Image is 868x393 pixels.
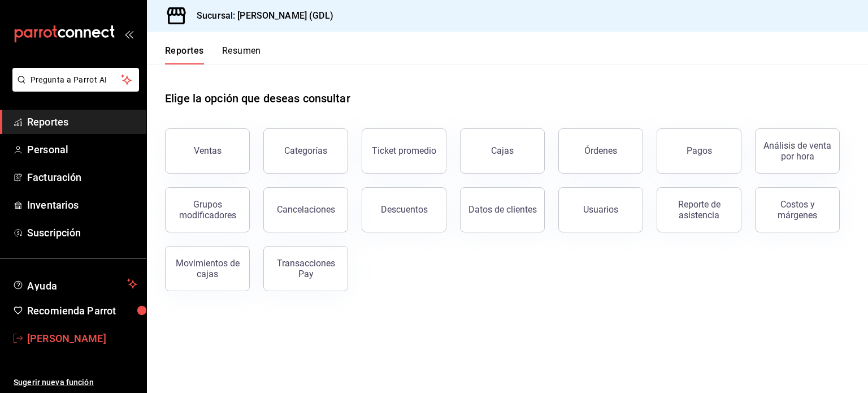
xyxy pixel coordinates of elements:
[27,225,137,240] span: Suscripción
[271,258,341,279] div: Transacciones Pay
[584,145,617,156] div: Órdenes
[165,246,250,291] button: Movimientos de cajas
[165,128,250,174] button: Ventas
[27,331,137,346] span: [PERSON_NAME]
[124,29,133,38] button: open_drawer_menu
[583,204,618,215] div: Usuarios
[664,199,734,221] div: Reporte de asistencia
[12,68,139,92] button: Pregunta a Parrot AI
[263,128,348,174] button: Categorías
[27,277,123,291] span: Ayuda
[165,45,261,64] div: navigation tabs
[188,9,333,23] h3: Sucursal: [PERSON_NAME] (GDL)
[8,82,139,94] a: Pregunta a Parrot AI
[14,377,137,388] span: Sugerir nueva función
[687,145,712,156] div: Pagos
[372,145,436,156] div: Ticket promedio
[762,140,832,162] div: Análisis de venta por hora
[491,144,514,158] div: Cajas
[755,187,840,232] button: Costos y márgenes
[657,128,741,174] button: Pagos
[222,45,261,64] button: Resumen
[172,199,242,221] div: Grupos modificadores
[172,258,242,279] div: Movimientos de cajas
[460,187,545,232] button: Datos de clientes
[460,128,545,174] a: Cajas
[27,170,137,185] span: Facturación
[755,128,840,174] button: Análisis de venta por hora
[165,90,350,107] h1: Elige la opción que deseas consultar
[381,204,428,215] div: Descuentos
[27,303,137,318] span: Recomienda Parrot
[277,204,335,215] div: Cancelaciones
[27,142,137,157] span: Personal
[27,197,137,213] span: Inventarios
[468,204,537,215] div: Datos de clientes
[194,145,222,156] div: Ventas
[27,114,137,129] span: Reportes
[362,187,446,232] button: Descuentos
[762,199,832,221] div: Costos y márgenes
[263,246,348,291] button: Transacciones Pay
[362,128,446,174] button: Ticket promedio
[558,128,643,174] button: Órdenes
[165,45,204,64] button: Reportes
[31,74,121,86] span: Pregunta a Parrot AI
[558,187,643,232] button: Usuarios
[284,145,327,156] div: Categorías
[263,187,348,232] button: Cancelaciones
[657,187,741,232] button: Reporte de asistencia
[165,187,250,232] button: Grupos modificadores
